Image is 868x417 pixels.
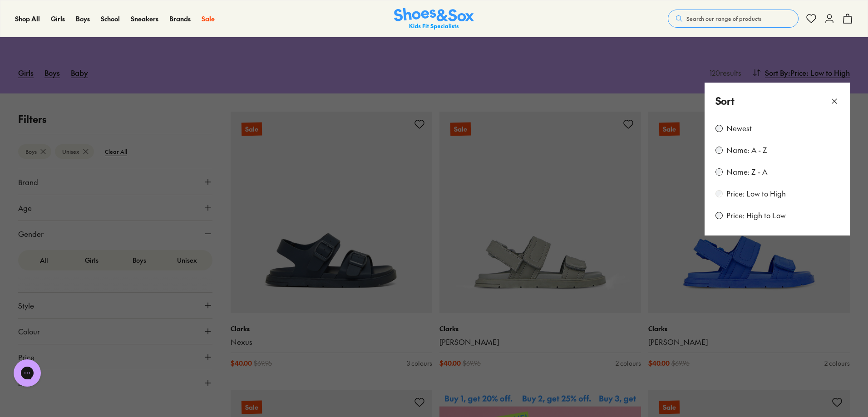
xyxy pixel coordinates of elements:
[686,15,761,23] span: Search our range of products
[101,14,120,24] a: School
[131,14,158,23] span: Sneakers
[202,14,215,24] a: Sale
[101,14,120,23] span: School
[131,14,158,24] a: Sneakers
[15,14,40,24] a: Shop All
[202,14,215,23] span: Sale
[668,10,799,28] button: Search our range of products
[76,14,90,23] span: Boys
[51,14,65,23] span: Girls
[394,8,474,30] a: Shoes & Sox
[726,189,786,199] label: Price: Low to High
[169,14,191,23] span: Brands
[726,145,767,155] label: Name: A - Z
[76,14,90,24] a: Boys
[394,8,474,30] img: SNS_Logo_Responsive.svg
[51,14,65,24] a: Girls
[726,123,752,133] label: Newest
[169,14,191,24] a: Brands
[9,356,45,390] iframe: Gorgias live chat messenger
[726,211,786,221] label: Price: High to Low
[715,93,735,108] p: Sort
[15,14,40,23] span: Shop All
[726,167,767,177] label: Name: Z - A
